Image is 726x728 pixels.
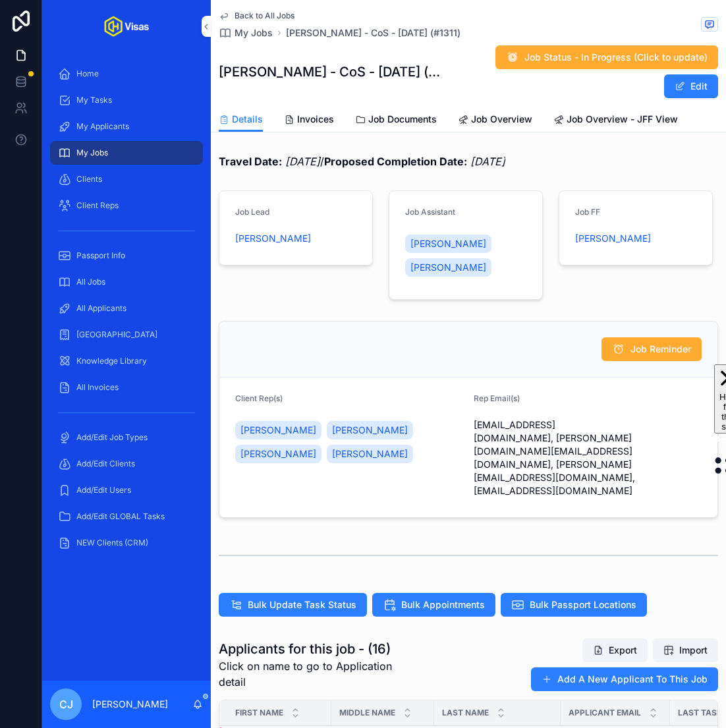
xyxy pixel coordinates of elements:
a: My Jobs [219,26,273,40]
span: Job Documents [368,113,437,126]
span: Invoices [297,113,334,126]
span: [PERSON_NAME] [332,424,408,437]
span: Clients [76,174,102,184]
span: Back to All Jobs [235,11,294,21]
span: [GEOGRAPHIC_DATA] [76,329,157,340]
span: Job FF [575,207,600,217]
p: [PERSON_NAME] [92,698,168,711]
span: Bulk Appointments [401,598,485,611]
strong: Proposed Completion Date: [324,155,467,168]
a: [PERSON_NAME] [235,232,311,245]
a: NEW Clients (CRM) [50,531,203,555]
a: Add/Edit Clients [50,452,203,476]
span: Middle Name [339,708,395,718]
button: Import [653,638,718,662]
em: [DATE] [470,155,505,168]
span: / [219,154,505,169]
a: Job Overview [458,107,532,134]
span: [EMAIL_ADDRESS][DOMAIN_NAME], [PERSON_NAME][DOMAIN_NAME][EMAIL_ADDRESS][DOMAIN_NAME], [PERSON_NAM... [474,418,702,497]
a: Job Documents [355,107,437,134]
span: Rep Email(s) [474,393,520,403]
span: First Name [235,708,283,718]
a: [PERSON_NAME] [327,445,413,463]
a: My Applicants [50,115,203,138]
em: [DATE] [285,155,320,168]
span: My Tasks [76,95,112,105]
span: [PERSON_NAME] [410,237,486,250]
h1: [PERSON_NAME] - CoS - [DATE] (#1311) [219,63,447,81]
a: My Tasks [50,88,203,112]
span: Job Overview [471,113,532,126]
span: Home [76,69,99,79]
a: All Jobs [50,270,203,294]
a: All Applicants [50,296,203,320]
a: Invoices [284,107,334,134]
a: [PERSON_NAME] [575,232,651,245]
span: Bulk Update Task Status [248,598,356,611]
span: Applicant Email [569,708,641,718]
button: Bulk Passport Locations [501,593,647,617]
button: Bulk Update Task Status [219,593,367,617]
span: CJ [59,696,73,712]
a: My Jobs [50,141,203,165]
span: Client Rep(s) [235,393,283,403]
a: Passport Info [50,244,203,267]
a: Details [219,107,263,132]
button: Job Status - In Progress (Click to update) [495,45,718,69]
span: My Jobs [76,148,108,158]
a: Back to All Jobs [219,11,294,21]
strong: Travel Date: [219,155,282,168]
span: Job Reminder [630,343,691,356]
span: [PERSON_NAME] [240,424,316,437]
span: All Invoices [76,382,119,393]
span: My Applicants [76,121,129,132]
button: Job Reminder [601,337,702,361]
span: [PERSON_NAME] [410,261,486,274]
a: Add/Edit Users [50,478,203,502]
a: [PERSON_NAME] [235,421,321,439]
span: [PERSON_NAME] [332,447,408,461]
span: My Jobs [235,26,273,40]
a: Home [50,62,203,86]
a: Job Overview - JFF View [553,107,678,134]
span: Last Name [442,708,489,718]
span: Job Overview - JFF View [567,113,678,126]
a: [GEOGRAPHIC_DATA] [50,323,203,347]
a: [PERSON_NAME] [405,258,491,277]
span: Job Assistant [405,207,455,217]
a: [PERSON_NAME] - CoS - [DATE] (#1311) [286,26,461,40]
span: Job Status - In Progress (Click to update) [524,51,708,64]
span: Knowledge Library [76,356,147,366]
span: Add/Edit GLOBAL Tasks [76,511,165,522]
div: scrollable content [42,53,211,572]
span: Click on name to go to Application detail [219,658,406,690]
img: App logo [104,16,149,37]
span: [PERSON_NAME] [240,447,316,461]
span: Details [232,113,263,126]
span: All Applicants [76,303,126,314]
a: Client Reps [50,194,203,217]
a: Add/Edit GLOBAL Tasks [50,505,203,528]
a: Add/Edit Job Types [50,426,203,449]
a: Clients [50,167,203,191]
span: All Jobs [76,277,105,287]
span: Add/Edit Users [76,485,131,495]
button: Edit [664,74,718,98]
span: Add/Edit Job Types [76,432,148,443]
a: [PERSON_NAME] [235,445,321,463]
span: NEW Clients (CRM) [76,538,148,548]
a: All Invoices [50,376,203,399]
button: Bulk Appointments [372,593,495,617]
span: Import [679,644,708,657]
span: Passport Info [76,250,125,261]
a: [PERSON_NAME] [327,421,413,439]
span: Bulk Passport Locations [530,598,636,611]
a: Knowledge Library [50,349,203,373]
button: Add A New Applicant To This Job [531,667,718,691]
span: Add/Edit Clients [76,459,135,469]
button: Export [582,638,648,662]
